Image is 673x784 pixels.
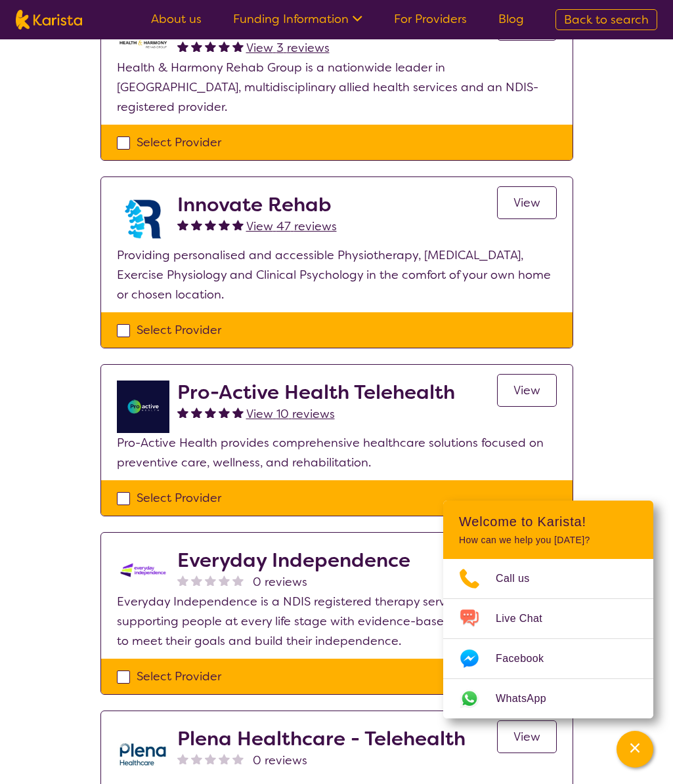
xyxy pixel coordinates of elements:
[246,404,335,424] a: View 10 reviews
[117,58,557,117] p: Health & Harmony Rehab Group is a nationwide leader in [GEOGRAPHIC_DATA], multidisciplinary allie...
[246,40,330,56] span: View 3 reviews
[151,11,202,27] a: About us
[177,575,188,586] img: nonereviewstar
[233,11,362,27] a: Funding Information
[555,9,657,30] a: Back to search
[219,219,230,230] img: fullstar
[232,41,244,52] img: fullstar
[232,753,244,764] img: nonereviewstar
[513,195,540,211] span: View
[205,407,216,418] img: fullstar
[205,753,216,764] img: nonereviewstar
[496,569,546,588] span: Call us
[246,38,330,58] a: View 3 reviews
[219,753,230,764] img: nonereviewstar
[459,535,638,546] p: How can we help you [DATE]?
[232,575,244,586] img: nonereviewstar
[617,731,653,768] button: Channel Menu
[497,374,557,407] a: View
[117,245,557,304] p: Providing personalised and accessible Physiotherapy, [MEDICAL_DATA], Exercise Physiology and Clin...
[117,727,169,779] img: qwv9egg5taowukv2xnze.png
[191,219,202,230] img: fullstar
[117,193,169,245] img: znltbgeqwvldyb2dbyjl.png
[246,217,337,236] a: View 47 reviews
[253,572,307,592] span: 0 reviews
[191,753,202,764] img: nonereviewstar
[513,729,540,745] span: View
[443,679,653,718] a: Web link opens in a new tab.
[219,575,230,586] img: nonereviewstar
[564,12,649,28] span: Back to search
[177,753,188,764] img: nonereviewstar
[117,548,169,592] img: kdssqoqrr0tfqzmv8ac0.png
[496,649,559,669] span: Facebook
[219,407,230,418] img: fullstar
[177,219,188,230] img: fullstar
[191,407,202,418] img: fullstar
[496,609,558,629] span: Live Chat
[117,381,169,433] img: ymlb0re46ukcwlkv50cv.png
[177,381,455,404] h2: Pro-Active Health Telehealth
[16,10,82,30] img: Karista logo
[191,575,202,586] img: nonereviewstar
[498,11,524,27] a: Blog
[177,193,337,217] h2: Innovate Rehab
[443,559,653,718] ul: Choose channel
[205,41,216,52] img: fullstar
[497,186,557,219] a: View
[513,382,540,398] span: View
[177,727,466,751] h2: Plena Healthcare - Telehealth
[205,575,216,586] img: nonereviewstar
[497,720,557,753] a: View
[177,548,410,572] h2: Everyday Independence
[496,689,562,709] span: WhatsApp
[191,41,202,52] img: fullstar
[443,501,653,718] div: Channel Menu
[232,219,244,230] img: fullstar
[219,41,230,52] img: fullstar
[246,406,335,422] span: View 10 reviews
[205,219,216,230] img: fullstar
[253,751,307,770] span: 0 reviews
[459,514,638,529] h2: Welcome to Karista!
[177,407,188,418] img: fullstar
[246,218,337,234] span: View 47 reviews
[177,41,188,52] img: fullstar
[117,592,557,651] p: Everyday Independence is a NDIS registered therapy services provider; supporting people at every ...
[394,11,467,27] a: For Providers
[117,433,557,472] p: Pro-Active Health provides comprehensive healthcare solutions focused on preventive care, wellnes...
[232,407,244,418] img: fullstar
